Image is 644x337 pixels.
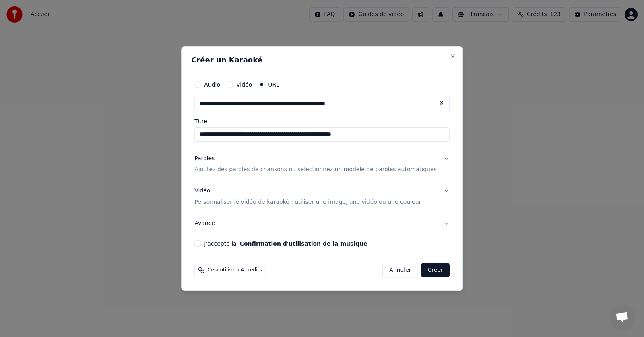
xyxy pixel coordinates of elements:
[194,155,215,163] div: Paroles
[421,263,450,277] button: Créer
[194,181,450,213] button: VidéoPersonnaliser le vidéo de karaoké : utiliser une image, une vidéo ou une couleur
[240,241,367,246] button: J'accepte la
[194,148,450,180] button: ParolesAjoutez des paroles de chansons ou sélectionnez un modèle de paroles automatiques
[194,166,437,174] p: Ajoutez des paroles de chansons ou sélectionnez un modèle de paroles automatiques
[208,267,262,273] span: Cela utilisera 4 crédits
[268,82,279,87] label: URL
[204,82,220,87] label: Audio
[382,263,418,277] button: Annuler
[194,187,421,207] div: Vidéo
[194,118,450,124] label: Titre
[191,56,453,64] h2: Créer un Karaoké
[194,213,450,234] button: Avancé
[204,241,367,246] label: J'accepte la
[236,82,252,87] label: Vidéo
[194,198,421,206] p: Personnaliser le vidéo de karaoké : utiliser une image, une vidéo ou une couleur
